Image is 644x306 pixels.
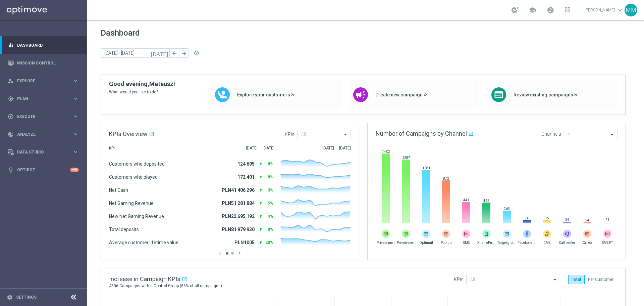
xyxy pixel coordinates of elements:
div: Explore [8,78,72,84]
div: MM [625,4,637,16]
a: Settings [16,295,37,299]
button: equalizer Dashboard [7,43,79,48]
a: Optibot [17,161,70,179]
i: gps_fixed [8,96,14,102]
div: Plan [8,96,72,102]
span: Execute [17,115,72,119]
i: keyboard_arrow_right [72,95,79,102]
div: Execute [8,114,72,120]
i: keyboard_arrow_right [72,113,79,120]
button: Mission Control [7,60,79,66]
button: play_circle_outline Execute keyboard_arrow_right [7,114,79,119]
i: play_circle_outline [8,114,14,120]
div: +10 [70,168,79,172]
button: track_changes Analyze keyboard_arrow_right [7,132,79,137]
button: person_search Explore keyboard_arrow_right [7,78,79,84]
button: gps_fixed Plan keyboard_arrow_right [7,96,79,101]
a: Dashboard [17,36,79,54]
i: lightbulb [8,167,14,173]
span: school [529,6,536,14]
span: Data Studio [17,150,72,154]
a: [PERSON_NAME]keyboard_arrow_down [584,5,625,15]
div: Optibot [8,161,79,179]
div: Analyze [8,131,72,137]
button: Data Studio keyboard_arrow_right [7,149,79,155]
i: track_changes [8,131,14,137]
i: keyboard_arrow_right [72,149,79,155]
span: Explore [17,79,72,83]
i: settings [7,294,13,300]
span: Plan [17,97,72,101]
i: equalizer [8,42,14,48]
div: Data Studio [8,149,72,155]
button: lightbulb Optibot +10 [7,167,79,173]
i: person_search [8,78,14,84]
i: keyboard_arrow_right [72,131,79,137]
a: Mission Control [17,54,79,72]
div: Dashboard [8,36,79,54]
i: keyboard_arrow_right [72,78,79,84]
span: keyboard_arrow_down [616,6,624,14]
span: Analyze [17,132,72,136]
div: Mission Control [8,54,79,72]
